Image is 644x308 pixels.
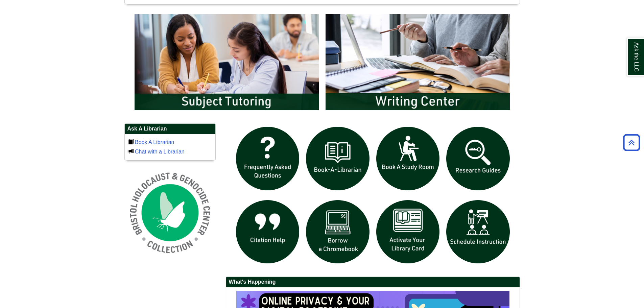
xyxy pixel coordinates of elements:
[233,197,303,267] img: citation help icon links to citation help guide page
[303,197,373,267] img: Borrow a chromebook icon links to the borrow a chromebook web page
[125,124,215,134] h2: Ask A Librarian
[233,123,513,270] div: slideshow
[131,11,513,117] div: slideshow
[443,123,513,194] img: Research Guides icon links to research guides web page
[443,197,513,267] img: For faculty. Schedule Library Instruction icon links to form.
[135,149,185,155] a: Chat with a Librarian
[135,139,174,145] a: Book A Librarian
[233,123,303,194] img: frequently asked questions
[322,11,513,114] img: Writing Center Information
[303,123,373,194] img: Book a Librarian icon links to book a librarian web page
[621,138,642,147] a: Back to Top
[373,123,443,194] img: book a study room icon links to book a study room web page
[131,11,322,114] img: Subject Tutoring Information
[226,277,520,287] h2: What's Happening
[373,197,443,267] img: activate Library Card icon links to form to activate student ID into library card
[124,167,216,258] img: Holocaust and Genocide Collection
